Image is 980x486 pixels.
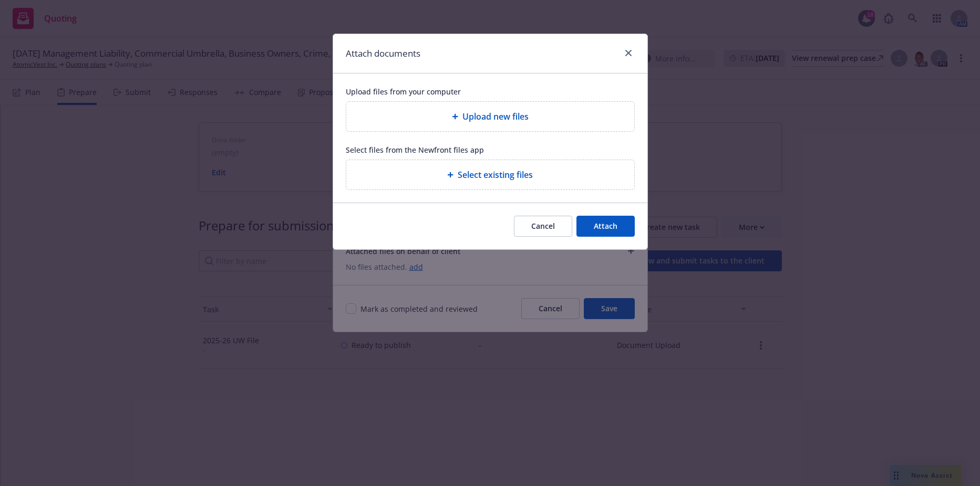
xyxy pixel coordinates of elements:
[594,221,617,231] span: Attach
[514,216,572,237] button: Cancel
[458,168,533,181] span: Select existing files
[346,86,635,97] span: Upload files from your computer
[346,144,635,155] span: Select files from the Newfront files app
[462,110,529,123] span: Upload new files
[576,216,635,237] button: Attach
[531,221,555,231] span: Cancel
[346,47,420,60] h1: Attach documents
[622,47,635,59] a: close
[346,101,635,132] div: Upload new files
[346,160,635,190] div: Select existing files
